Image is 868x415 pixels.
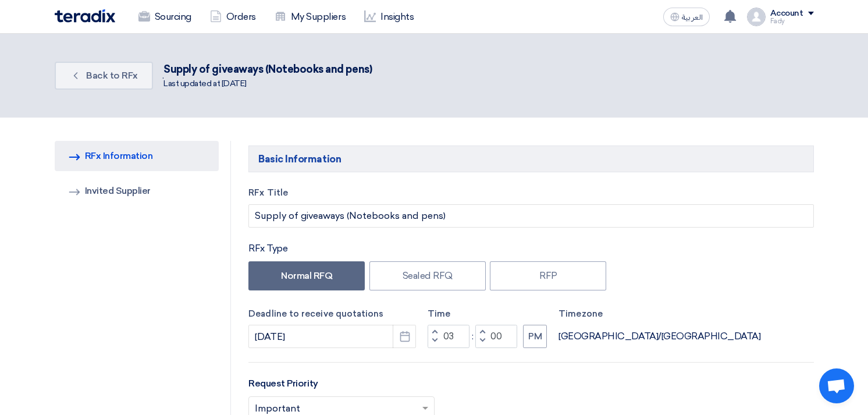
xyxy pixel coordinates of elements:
div: : [469,329,475,343]
a: My Suppliers [265,4,355,30]
span: العربية [682,13,703,22]
input: e.g. New ERP System, Server Visualization Project... [248,204,813,228]
a: RFx Information [55,141,219,171]
div: [GEOGRAPHIC_DATA]/[GEOGRAPHIC_DATA] [558,329,760,343]
a: Insights [355,4,423,30]
button: العربية [663,8,710,26]
a: Invited Supplier [55,176,219,206]
div: RFx Type [248,242,813,256]
span: Back to RFx [86,70,138,81]
label: Time [428,307,547,321]
div: Account [770,9,803,19]
a: Sourcing [129,4,201,30]
label: Request Priority [248,377,318,391]
img: profile_test.png [747,8,766,26]
input: Minutes [475,325,517,348]
label: RFx Title [248,186,813,200]
label: Timezone [558,307,760,321]
label: Deadline to receive quotations [248,307,416,321]
img: Teradix logo [55,9,115,23]
div: Supply of giveaways (Notebooks and pens) [163,62,372,77]
div: Last updated at [DATE] [163,77,372,90]
button: PM [523,325,547,348]
label: Normal RFQ [248,261,365,290]
input: yyyy-mm-dd [248,325,416,348]
input: Hours [428,325,469,348]
div: . [55,57,814,94]
a: Back to RFx [55,62,153,90]
div: Fady [770,18,814,24]
div: Open chat [819,368,854,403]
a: Orders [201,4,265,30]
label: Sealed RFQ [369,261,486,290]
h5: Basic Information [248,146,813,172]
label: RFP [490,261,606,290]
